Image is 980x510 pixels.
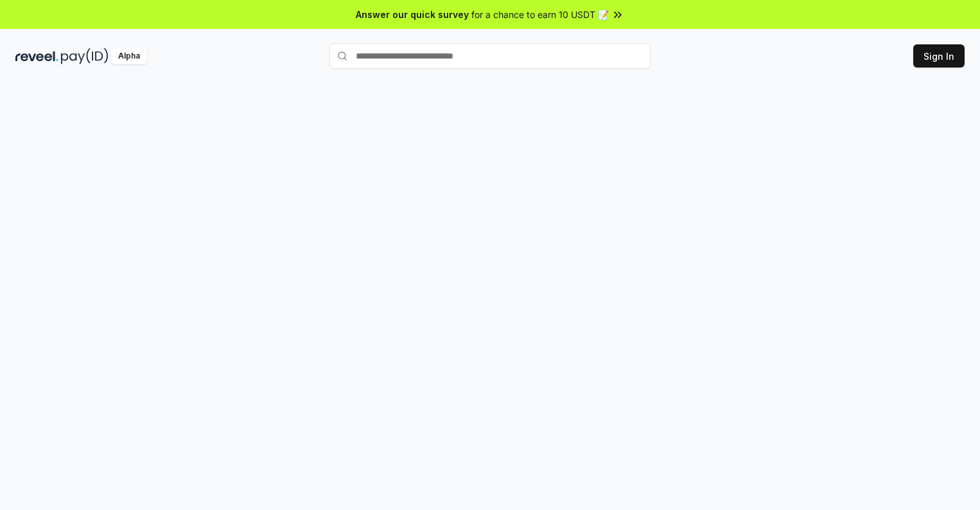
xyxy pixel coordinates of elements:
[913,44,965,68] button: Sign In
[356,8,469,21] span: Answer our quick survey
[15,48,58,64] img: reveel_dark
[111,48,147,64] div: Alpha
[61,48,109,64] img: pay_id
[471,8,609,21] span: for a chance to earn 10 USDT 📝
